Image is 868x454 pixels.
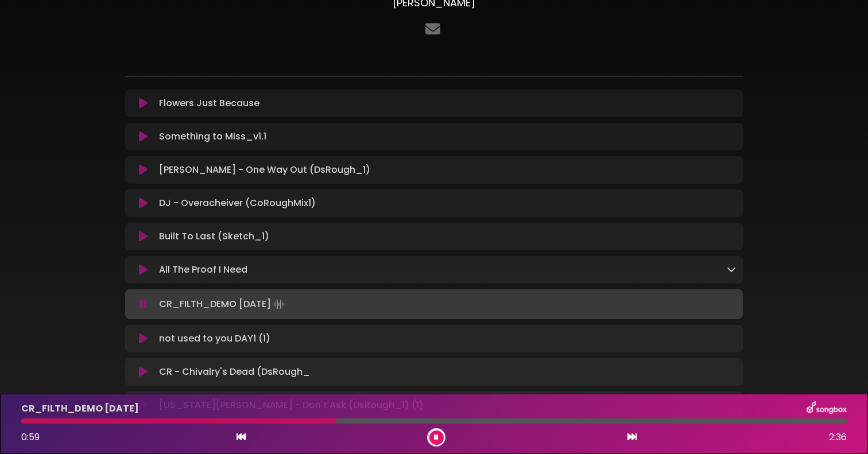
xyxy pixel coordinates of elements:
[159,130,266,143] p: Something to Miss_v1.1
[21,402,139,416] p: CR_FILTH_DEMO [DATE]
[159,332,270,346] p: not used to you DAY1 (1)
[159,263,247,277] p: All The Proof I Need
[159,296,287,312] p: CR_FILTH_DEMO [DATE]
[271,296,287,312] img: waveform4.gif
[159,365,310,379] p: CR - Chivalry's Dead (DsRough_
[159,230,269,243] p: Built To Last (Sketch_1)
[829,430,847,444] span: 2:36
[21,430,40,444] span: 0:59
[159,196,316,210] p: DJ - Overacheiver (CoRoughMix1)
[807,401,847,416] img: songbox-logo-white.png
[159,96,259,110] p: Flowers Just Because
[159,163,370,177] p: [PERSON_NAME] - One Way Out (DsRough_1)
